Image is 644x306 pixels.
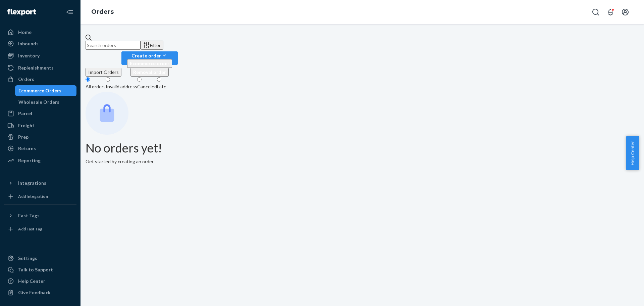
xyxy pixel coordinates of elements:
input: All orders [86,77,90,82]
h1: No orders yet! [86,141,639,155]
div: Ecommerce Orders [18,87,61,94]
a: Home [4,27,76,38]
div: Integrations [18,180,46,186]
div: All orders [86,83,106,90]
div: Talk to Support [18,266,53,273]
div: Prep [18,134,29,140]
a: Wholesale Orders [15,97,77,107]
input: Search orders [86,41,141,50]
div: Replenishments [18,64,54,71]
a: Talk to Support [4,264,76,275]
div: Orders [18,76,34,83]
div: Inventory [18,52,40,59]
div: Fast Tags [18,212,40,219]
a: Freight [4,120,76,131]
input: Invalid address [106,77,110,82]
div: Reporting [18,157,41,164]
a: Orders [91,8,114,15]
div: Returns [18,145,36,152]
button: Open notifications [604,5,617,19]
a: Inbounds [4,38,76,49]
a: Help Center [4,276,76,287]
button: Ecommerce order [127,59,172,68]
div: Late [157,83,166,90]
div: Create order [127,52,172,59]
button: Help Center [626,136,639,170]
a: Prep [4,132,76,142]
button: Close Navigation [63,5,76,19]
button: Give Feedback [4,287,76,298]
a: Inventory [4,50,76,61]
button: Open Search Box [589,5,602,19]
div: Help Center [18,278,45,285]
a: Add Integration [4,191,76,202]
a: Parcel [4,108,76,119]
div: Canceled [137,83,157,90]
div: Filter [143,42,161,49]
button: Import Orders [86,68,121,77]
span: Ecommerce order [130,60,169,66]
div: Add Fast Tag [18,226,42,232]
button: Removal order [130,68,169,77]
div: Freight [18,122,35,129]
img: Empty list [86,92,128,135]
a: Returns [4,143,76,154]
a: Ecommerce Orders [15,85,77,96]
a: Reporting [4,155,76,166]
div: Wholesale Orders [18,99,59,105]
div: Add Integration [18,193,48,199]
button: Filter [141,41,163,50]
div: Home [18,29,32,36]
div: Settings [18,255,37,262]
input: Late [157,77,161,82]
a: Add Fast Tag [4,224,76,234]
ol: breadcrumbs [86,2,119,22]
img: Flexport logo [7,9,36,15]
a: Replenishments [4,62,76,73]
a: Orders [4,74,76,85]
div: Parcel [18,110,32,117]
button: Fast Tags [4,210,76,221]
p: Get started by creating an order [86,158,639,165]
span: Removal order [133,69,166,75]
a: Settings [4,253,76,264]
div: Give Feedback [18,289,51,296]
div: Invalid address [106,83,137,90]
button: Integrations [4,178,76,188]
input: Canceled [137,77,142,82]
button: Create orderEcommerce orderRemoval order [121,51,178,65]
div: Inbounds [18,40,39,47]
button: Open account menu [619,5,632,19]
